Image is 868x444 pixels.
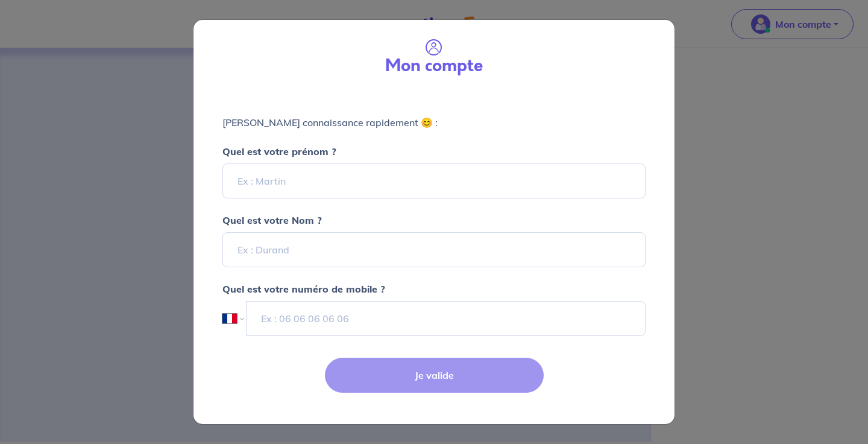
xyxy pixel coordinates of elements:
[222,145,336,157] strong: Quel est votre prénom ?
[222,283,385,295] strong: Quel est votre numéro de mobile ?
[385,56,483,77] h3: Mon compte
[222,163,646,198] input: Ex : Martin
[222,115,646,130] p: [PERSON_NAME] connaissance rapidement 😊 :
[246,301,646,336] input: Ex : 06 06 06 06 06
[222,232,646,267] input: Ex : Durand
[222,214,322,226] strong: Quel est votre Nom ?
